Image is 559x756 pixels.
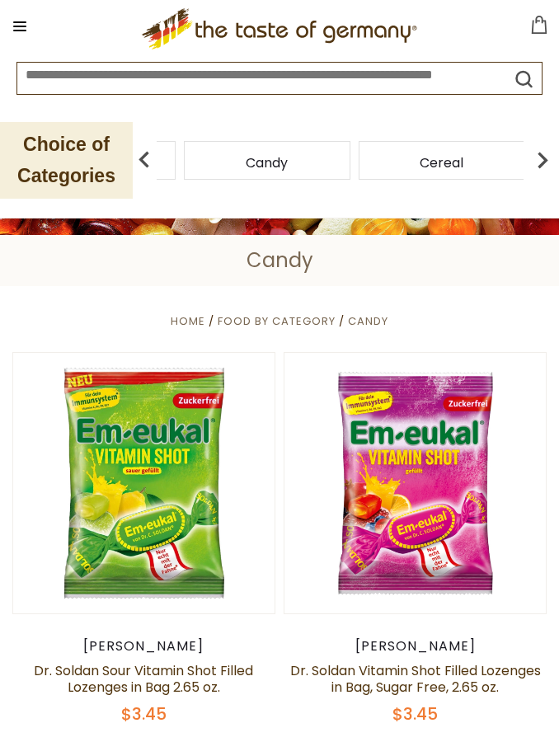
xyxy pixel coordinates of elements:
span: $3.45 [121,702,167,725]
img: next arrow [526,143,559,176]
a: Food By Category [218,313,336,329]
a: Candy [246,157,288,169]
img: Dr. Soldan Vitamin Shot Filled Lozenges in Bag, Sugar Free, 2.65 oz. [284,353,546,614]
span: $3.45 [392,702,438,725]
a: Dr. Soldan Vitamin Shot Filled Lozenges in Bag, Sugar Free, 2.65 oz. [290,661,541,697]
div: [PERSON_NAME] [12,638,275,655]
a: Candy [348,313,388,329]
a: Cereal [420,157,463,169]
a: Home [171,313,205,329]
a: Dr. Soldan Sour Vitamin Shot Filled Lozenges in Bag 2.65 oz. [34,661,253,697]
img: Dr. Soldan Sour Vitamin Shot Filled Lozenges in Bag 2.65 oz. [13,353,275,614]
img: previous arrow [128,143,161,176]
div: [PERSON_NAME] [284,638,547,655]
